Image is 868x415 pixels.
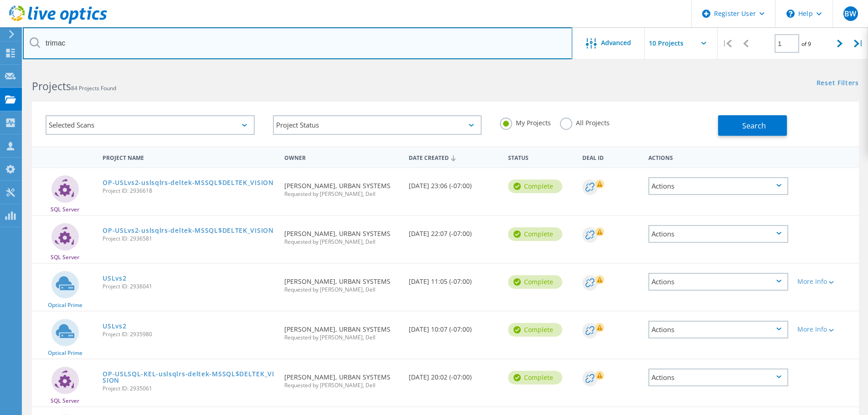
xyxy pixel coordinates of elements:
span: SQL Server [51,207,79,212]
span: BW [844,10,856,17]
span: Project ID: 2935061 [103,386,275,391]
div: Owner [280,149,404,165]
div: Actions [648,177,788,195]
div: More Info [797,326,854,333]
div: Complete [508,227,562,241]
a: Reset Filters [817,80,859,87]
div: Actions [648,273,788,291]
button: Search [718,115,787,136]
div: Complete [508,371,562,384]
div: Status [503,149,578,165]
span: Requested by [PERSON_NAME], Dell [284,335,399,340]
div: Actions [648,369,788,386]
div: [DATE] 22:07 (-07:00) [404,216,503,246]
div: Deal Id [578,149,644,165]
label: My Projects [500,118,551,126]
span: Advanced [601,40,631,46]
div: [PERSON_NAME], URBAN SYSTEMS [280,264,404,302]
span: Optical Prime [48,302,82,308]
a: OP-USLvs2-uslsqlrs-deltek-MSSQL$DELTEK_VISION [103,227,274,234]
span: Project ID: 2936618 [103,188,275,194]
div: [PERSON_NAME], URBAN SYSTEMS [280,216,404,254]
span: SQL Server [51,398,79,404]
a: OP-USLSQL-KEL-uslsqlrs-deltek-MSSQL$DELTEK_VISION [103,371,275,384]
span: Search [742,121,766,131]
div: Actions [648,321,788,338]
div: [PERSON_NAME], URBAN SYSTEMS [280,168,404,206]
div: [DATE] 20:02 (-07:00) [404,359,503,389]
span: Optical Prime [48,350,82,356]
div: | [849,27,868,60]
div: Complete [508,179,562,193]
div: Project Name [98,149,280,165]
span: 84 Projects Found [71,84,116,92]
div: Actions [644,149,793,165]
input: Search projects by name, owner, ID, company, etc [23,27,572,59]
div: | [718,27,736,60]
a: Live Optics Dashboard [9,19,107,26]
a: USLvs2 [103,275,126,282]
div: Actions [648,225,788,243]
div: [DATE] 10:07 (-07:00) [404,312,503,342]
div: Complete [508,323,562,337]
div: Selected Scans [46,115,255,135]
span: Requested by [PERSON_NAME], Dell [284,239,399,245]
div: [DATE] 11:05 (-07:00) [404,264,503,294]
a: USLvs2 [103,323,126,329]
div: [PERSON_NAME], URBAN SYSTEMS [280,359,404,397]
span: SQL Server [51,255,79,260]
span: Project ID: 2936041 [103,284,275,289]
a: OP-USLvs2-uslsqlrs-deltek-MSSQL$DELTEK_VISION [103,179,274,186]
span: Requested by [PERSON_NAME], Dell [284,383,399,388]
span: Requested by [PERSON_NAME], Dell [284,287,399,292]
span: Project ID: 2935980 [103,332,275,337]
span: Project ID: 2936581 [103,236,275,241]
span: of 9 [801,40,811,48]
div: Date Created [404,149,503,166]
svg: \n [786,10,795,18]
label: All Projects [560,118,610,126]
div: [DATE] 23:06 (-07:00) [404,168,503,198]
div: Complete [508,275,562,289]
span: Requested by [PERSON_NAME], Dell [284,191,399,197]
div: Project Status [273,115,482,135]
b: Projects [32,79,71,93]
div: More Info [797,278,854,285]
div: [PERSON_NAME], URBAN SYSTEMS [280,312,404,349]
